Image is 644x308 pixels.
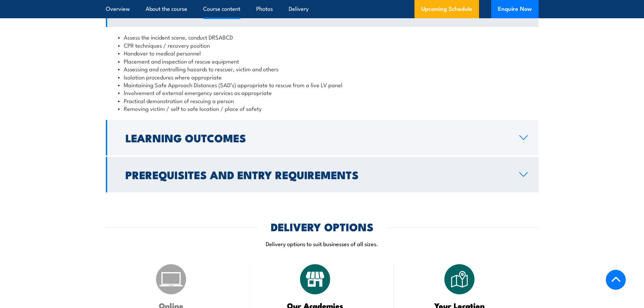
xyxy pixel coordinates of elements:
li: CPR techniques / recovery position [118,41,526,49]
a: Learning Outcomes [106,120,539,156]
li: Involvement of external emergency services as appropriate [118,89,526,96]
p: Delivery options to suit businesses of all sizes. [106,240,539,247]
a: Prerequisites and Entry Requirements [106,157,539,192]
h2: Learning Outcomes [125,133,508,142]
h2: DELIVERY OPTIONS [271,222,374,231]
li: Maintaining Safe Approach Distances (SAD’s) appropriate to rescue from a live LV panel [118,81,526,89]
li: Practical demonstration of rescuing a person [118,97,526,104]
li: Isolation procedures where appropriate [118,73,526,81]
li: Placement and inspection of rescue equipment [118,57,526,65]
h2: Prerequisites and Entry Requirements [125,170,508,179]
li: Assess the incident scene, conduct DRSABCD [118,33,526,41]
li: Handover to medical personnel [118,49,526,57]
li: Assessing and controlling hazards to rescuer, victim and others [118,65,526,73]
li: Removing victim / self to safe location / place of safety [118,104,526,112]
